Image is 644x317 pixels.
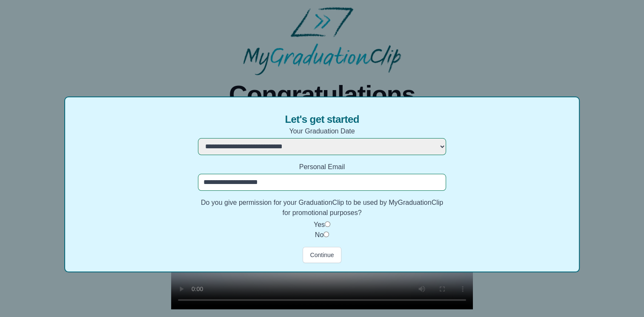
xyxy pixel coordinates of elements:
label: Yes [314,221,325,228]
label: Personal Email [198,162,446,172]
label: No [315,231,323,238]
button: Continue [303,247,341,263]
label: Do you give permission for your GraduationClip to be used by MyGraduationClip for promotional pur... [198,198,446,218]
span: Let's get started [285,113,359,126]
label: Your Graduation Date [198,126,446,136]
